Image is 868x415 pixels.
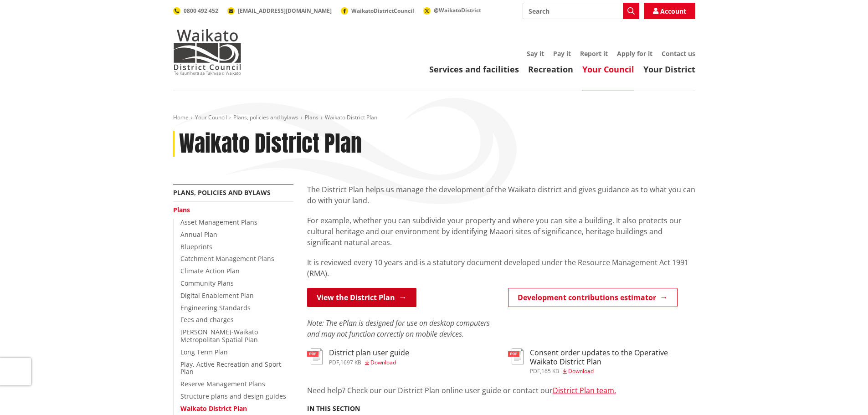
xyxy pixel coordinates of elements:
[325,113,377,121] span: Waikato District Plan
[173,114,695,122] nav: breadcrumb
[180,218,257,226] a: Asset Management Plans
[307,385,695,396] p: Need help? Check our our District Plan online user guide or contact our
[173,29,241,75] img: Waikato District Council - Te Kaunihera aa Takiwaa o Waikato
[173,205,190,214] a: Plans
[184,7,218,15] span: 0800 492 452
[307,348,323,364] img: document-pdf.svg
[233,113,298,121] a: Plans, policies and bylaws
[307,288,416,307] a: View the District Plan
[180,279,234,287] a: Community Plans
[180,291,254,300] a: Digital Enablement Plan
[530,367,540,375] span: pdf
[523,3,639,19] input: Search input
[329,360,409,365] div: ,
[508,348,524,364] img: document-pdf.svg
[508,348,695,374] a: Consent order updates to the Operative Waikato District Plan pdf,165 KB Download
[227,7,332,15] a: [EMAIL_ADDRESS][DOMAIN_NAME]
[329,348,409,357] h3: District plan user guide
[553,385,616,395] a: District Plan team.
[180,348,228,356] a: Long Term Plan
[180,254,274,263] a: Catchment Management Plans
[508,288,678,307] a: Development contributions estimator
[580,49,608,58] a: Report it
[340,359,361,366] span: 1697 KB
[329,359,339,366] span: pdf
[568,367,594,375] span: Download
[370,359,396,366] span: Download
[173,113,189,121] a: Home
[826,377,859,410] iframe: Messenger Launcher
[617,49,652,58] a: Apply for it
[307,405,360,413] h5: In this section
[553,49,571,58] a: Pay it
[351,7,414,15] span: WaikatoDistrictCouncil
[307,348,409,365] a: District plan user guide pdf,1697 KB Download
[307,184,695,206] p: The District Plan helps us manage the development of the Waikato district and gives guidance as t...
[582,64,634,75] a: Your Council
[180,266,240,275] a: Climate Action Plan
[180,242,212,251] a: Blueprints
[434,6,481,14] span: @WaikatoDistrict
[180,404,247,413] a: Waikato District Plan
[528,64,573,75] a: Recreation
[180,230,217,239] a: Annual Plan
[305,113,318,121] a: Plans
[307,215,695,248] p: For example, whether you can subdivide your property and where you can site a building. It also p...
[180,328,258,344] a: [PERSON_NAME]-Waikato Metropolitan Spatial Plan
[173,188,271,197] a: Plans, policies and bylaws
[179,131,362,157] h1: Waikato District Plan
[307,257,695,279] p: It is reviewed every 10 years and is a statutory document developed under the Resource Management...
[530,369,695,374] div: ,
[180,315,234,324] a: Fees and charges
[662,49,695,58] a: Contact us
[643,64,695,75] a: Your District
[541,367,559,375] span: 165 KB
[423,6,481,14] a: @WaikatoDistrict
[429,64,519,75] a: Services and facilities
[195,113,227,121] a: Your Council
[180,392,286,400] a: Structure plans and design guides
[530,348,695,366] h3: Consent order updates to the Operative Waikato District Plan
[644,3,695,19] a: Account
[307,318,490,339] em: Note: The ePlan is designed for use on desktop computers and may not function correctly on mobile...
[173,7,218,15] a: 0800 492 452
[238,7,332,15] span: [EMAIL_ADDRESS][DOMAIN_NAME]
[180,360,281,376] a: Play, Active Recreation and Sport Plan
[527,49,544,58] a: Say it
[180,303,251,312] a: Engineering Standards
[341,7,414,15] a: WaikatoDistrictCouncil
[180,379,265,388] a: Reserve Management Plans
